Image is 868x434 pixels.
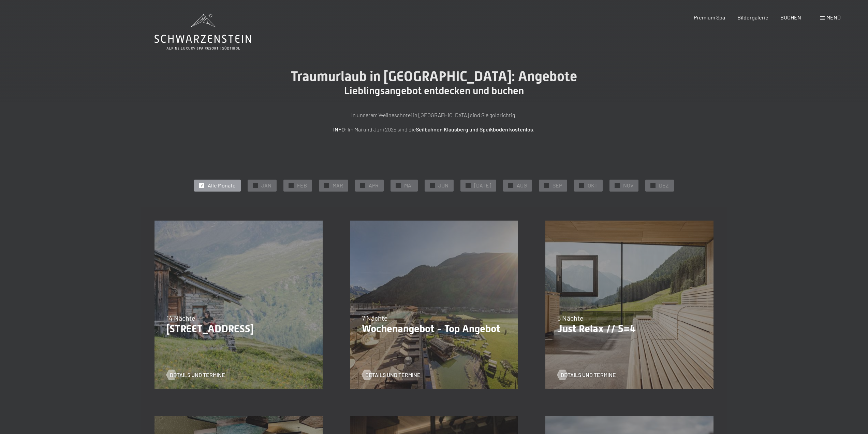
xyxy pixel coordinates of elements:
[362,314,388,322] span: 7 Nächte
[659,182,669,189] span: DEZ
[166,323,311,335] p: [STREET_ADDRESS]
[264,111,605,120] p: In unserem Wellnesshotel in [GEOGRAPHIC_DATA] sind Sie goldrichtig.
[694,14,725,20] a: Premium Spa
[623,182,633,189] span: NOV
[397,183,400,188] span: ✓
[545,183,548,188] span: ✓
[826,14,841,20] span: Menü
[517,182,527,189] span: AUG
[170,371,225,379] span: Details und Termine
[467,183,470,188] span: ✓
[325,183,328,188] span: ✓
[362,323,506,335] p: Wochenangebot - Top Angebot
[474,182,491,189] span: [DATE]
[553,182,562,189] span: SEP
[561,371,616,379] span: Details und Termine
[254,183,257,188] span: ✓
[580,183,583,188] span: ✓
[333,182,343,189] span: MAR
[616,183,619,188] span: ✓
[166,371,225,379] a: Details und Termine
[369,182,379,189] span: APR
[557,371,616,379] a: Details und Termine
[557,314,584,322] span: 5 Nächte
[362,183,364,188] span: ✓
[510,183,512,188] span: ✓
[652,183,654,188] span: ✓
[404,182,413,189] span: MAI
[344,85,524,97] span: Lieblingsangebot entdecken und buchen
[438,182,448,189] span: JUN
[557,323,702,335] p: Just Relax // 5=4
[290,183,293,188] span: ✓
[261,182,271,189] span: JAN
[416,126,533,132] strong: Seilbahnen Klausberg und Speikboden kostenlos
[297,182,307,189] span: FEB
[780,14,801,20] a: BUCHEN
[737,14,768,20] a: Bildergalerie
[291,68,577,84] span: Traumurlaub in [GEOGRAPHIC_DATA]: Angebote
[431,183,434,188] span: ✓
[208,182,236,189] span: Alle Monate
[166,314,195,322] span: 14 Nächte
[264,125,605,134] p: : Im Mai und Juni 2025 sind die .
[588,182,598,189] span: OKT
[365,371,421,379] span: Details und Termine
[362,371,421,379] a: Details und Termine
[333,126,345,132] strong: INFO
[201,183,203,188] span: ✓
